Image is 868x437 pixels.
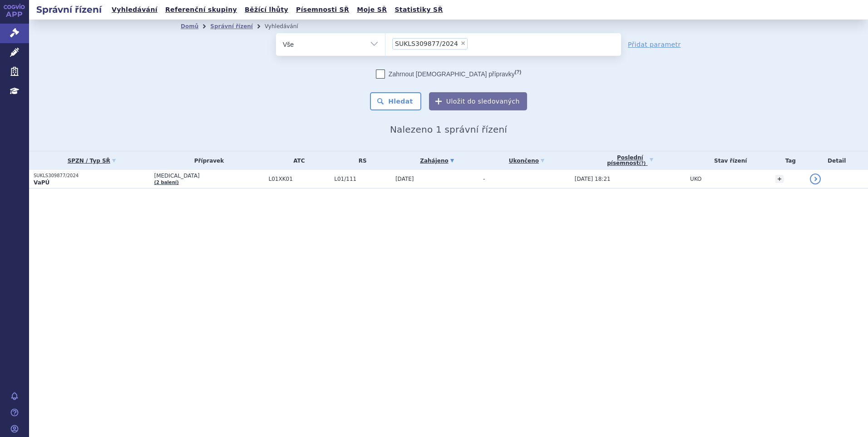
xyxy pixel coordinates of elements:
span: UKO [690,176,701,182]
a: Moje SŘ [354,4,390,16]
span: [DATE] [395,176,414,182]
a: Běžící lhůty [242,4,291,16]
th: Stav řízení [686,151,771,170]
a: Referenční skupiny [163,4,240,16]
span: L01/111 [334,176,391,182]
li: Vyhledávání [265,20,310,33]
a: (2 balení) [154,180,179,185]
span: L01XK01 [269,176,330,182]
input: SUKLS309877/2024 [470,38,475,49]
span: SUKLS309877/2024 [395,40,458,47]
a: Přidat parametr [628,40,681,49]
span: × [460,40,466,46]
th: RS [330,151,391,170]
button: Uložit do sledovaných [429,92,527,110]
span: Nalezeno 1 správní řízení [390,124,507,135]
abbr: (?) [515,69,521,75]
span: [MEDICAL_DATA] [154,173,264,179]
label: Zahrnout [DEMOGRAPHIC_DATA] přípravky [376,70,521,79]
a: Zahájeno [395,154,478,167]
a: detail [810,174,821,184]
a: Správní řízení [210,23,253,30]
th: Detail [805,151,868,170]
button: Hledat [370,92,421,110]
span: [DATE] 18:21 [575,176,611,182]
a: Statistiky SŘ [392,4,445,16]
a: SPZN / Typ SŘ [34,154,150,167]
th: ATC [264,151,330,170]
span: - [483,176,485,182]
a: Domů [181,23,198,30]
a: Poslednípísemnost(?) [575,151,686,170]
th: Přípravek [150,151,264,170]
abbr: (?) [639,161,646,166]
th: Tag [771,151,805,170]
strong: VaPÚ [34,179,49,186]
p: SUKLS309877/2024 [34,173,150,179]
a: Písemnosti SŘ [293,4,352,16]
a: + [775,175,784,183]
a: Ukončeno [483,154,570,167]
h2: Správní řízení [29,3,109,16]
a: Vyhledávání [109,4,160,16]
